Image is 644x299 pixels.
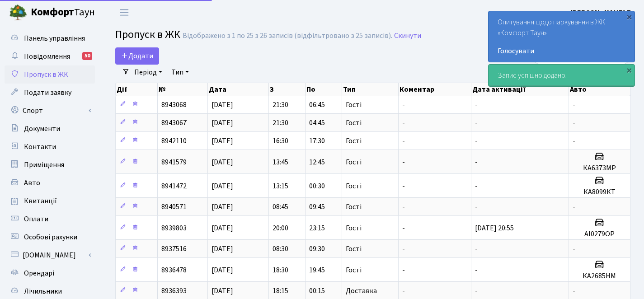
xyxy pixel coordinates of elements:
[24,196,57,206] span: Квитанції
[212,265,233,275] span: [DATE]
[570,7,633,18] a: [PERSON_NAME] П.
[346,137,362,145] span: Гості
[82,52,92,60] div: 50
[273,157,288,167] span: 13:45
[346,287,377,294] span: Доставка
[394,32,421,40] a: Скинути
[24,214,48,224] span: Оплати
[24,88,71,98] span: Подати заявку
[161,136,187,146] span: 8942110
[475,157,478,167] span: -
[346,203,362,210] span: Гості
[309,265,325,275] span: 19:45
[212,181,233,191] span: [DATE]
[5,192,95,210] a: Квитанції
[113,5,136,20] button: Переключити навігацію
[24,70,68,79] span: Пропуск в ЖК
[309,181,325,191] span: 00:30
[158,83,208,96] th: №
[471,83,569,96] th: Дата активації
[402,202,405,212] span: -
[475,223,514,233] span: [DATE] 20:55
[212,157,233,167] span: [DATE]
[309,157,325,167] span: 12:45
[402,244,405,254] span: -
[309,136,325,146] span: 17:30
[161,100,187,110] span: 8943068
[24,232,77,242] span: Особові рахунки
[5,210,95,228] a: Оплати
[346,159,362,166] span: Гості
[273,118,288,128] span: 21:30
[402,181,405,191] span: -
[212,100,233,110] span: [DATE]
[24,51,70,61] span: Повідомлення
[161,223,187,233] span: 8939803
[5,156,95,174] a: Приміщення
[399,83,471,96] th: Коментар
[573,202,575,212] span: -
[625,65,634,75] div: ×
[183,32,392,40] div: Відображено з 1 по 25 з 26 записів (відфільтровано з 25 записів).
[273,286,288,296] span: 18:15
[161,286,187,296] span: 8936393
[269,83,306,96] th: З
[573,244,575,254] span: -
[24,124,60,134] span: Документи
[5,102,95,120] a: Спорт
[309,118,325,128] span: 04:45
[489,11,635,62] div: Опитування щодо паркування в ЖК «Комфорт Таун»
[402,136,405,146] span: -
[309,244,325,254] span: 09:30
[402,286,405,296] span: -
[5,84,95,102] a: Подати заявку
[212,136,233,146] span: [DATE]
[5,47,95,65] a: Повідомлення50
[346,182,362,190] span: Гості
[625,12,634,21] div: ×
[24,160,64,170] span: Приміщення
[273,136,288,146] span: 16:30
[573,136,575,146] span: -
[309,202,325,212] span: 09:45
[24,33,85,43] span: Панель управління
[131,65,166,80] a: Період
[475,118,478,128] span: -
[273,265,288,275] span: 18:30
[212,286,233,296] span: [DATE]
[475,265,478,275] span: -
[346,119,362,126] span: Гості
[115,27,180,42] span: Пропуск в ЖК
[273,100,288,110] span: 21:30
[161,181,187,191] span: 8941472
[342,83,399,96] th: Тип
[346,266,362,274] span: Гості
[31,5,95,20] span: Таун
[5,65,95,84] a: Пропуск в ЖК
[24,286,62,296] span: Лічильники
[161,265,187,275] span: 8936478
[346,101,362,108] span: Гості
[212,118,233,128] span: [DATE]
[212,202,233,212] span: [DATE]
[570,8,633,18] b: [PERSON_NAME] П.
[273,244,288,254] span: 08:30
[573,230,626,238] h5: АІ0279ОР
[24,178,40,188] span: Авто
[168,65,193,80] a: Тип
[273,202,288,212] span: 08:45
[24,142,56,152] span: Контакти
[475,202,478,212] span: -
[309,223,325,233] span: 23:15
[5,138,95,156] a: Контакти
[489,65,635,86] div: Запис успішно додано.
[573,118,575,128] span: -
[475,100,478,110] span: -
[573,100,575,110] span: -
[498,46,625,56] a: Голосувати
[569,83,630,96] th: Авто
[116,83,158,96] th: Дії
[121,51,153,61] span: Додати
[9,4,27,22] img: logo.png
[402,100,405,110] span: -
